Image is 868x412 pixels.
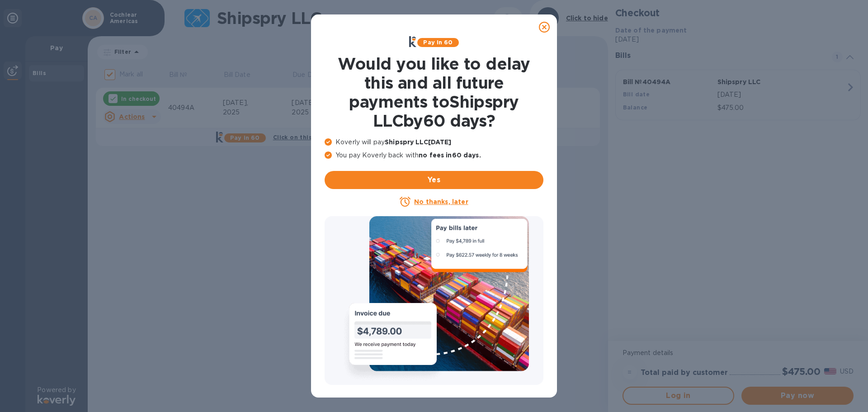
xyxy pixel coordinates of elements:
[325,137,543,147] p: Koverly will pay
[385,138,451,146] b: Shipspry LLC [DATE]
[325,54,543,130] h1: Would you like to delay this and all future payments to Shipspry LLC by 60 days ?
[332,175,536,185] span: Yes
[325,151,543,160] p: You pay Koverly back with
[419,152,481,159] b: no fees in 60 days .
[325,171,543,189] button: Yes
[414,198,468,205] u: No thanks, later
[423,39,453,46] b: Pay in 60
